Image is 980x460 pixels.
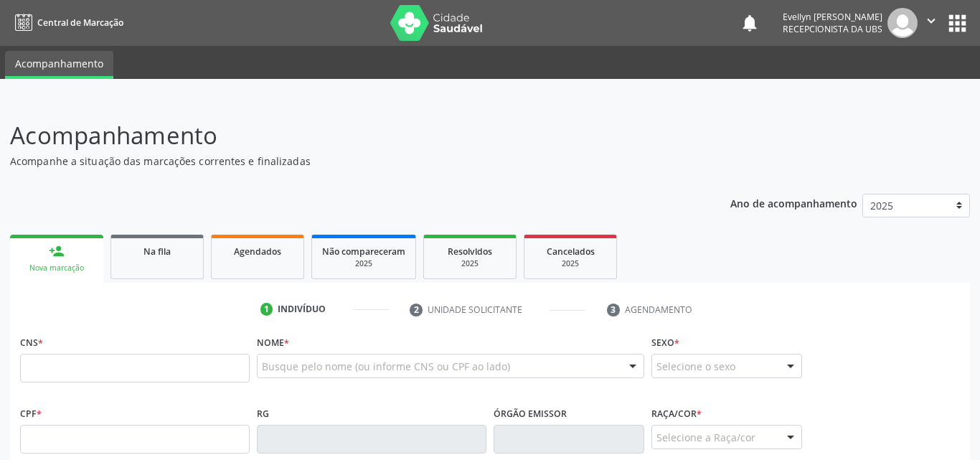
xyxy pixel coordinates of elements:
label: RG [257,403,269,425]
span: Agendados [234,245,281,258]
span: Cancelados [547,245,595,258]
span: Resolvidos [448,245,492,258]
button: notifications [740,13,760,33]
div: 2025 [434,258,506,269]
span: Busque pelo nome (ou informe CNS ou CPF ao lado) [262,359,510,374]
div: Nova marcação [20,263,93,273]
span: Não compareceram [322,245,405,258]
label: CNS [20,332,43,354]
p: Acompanhe a situação das marcações correntes e finalizadas [10,154,682,169]
div: 1 [260,303,273,316]
span: Central de Marcação [37,17,123,29]
span: Selecione o sexo [656,359,735,374]
div: person_add [49,243,65,259]
label: Nome [257,332,289,354]
label: Raça/cor [651,403,702,425]
p: Acompanhamento [10,118,682,154]
span: Selecione a Raça/cor [656,430,755,445]
button: apps [945,11,970,36]
label: Sexo [651,332,679,354]
span: Na fila [143,245,171,258]
p: Ano de acompanhamento [730,194,857,212]
div: 2025 [322,258,405,269]
button:  [918,8,945,38]
div: 2025 [534,258,606,269]
a: Acompanhamento [5,51,113,79]
i:  [923,13,939,29]
div: Indivíduo [278,303,326,316]
img: img [887,8,918,38]
a: Central de Marcação [10,11,123,34]
div: Evellyn [PERSON_NAME] [783,11,882,23]
span: Recepcionista da UBS [783,23,882,35]
label: Órgão emissor [494,403,567,425]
